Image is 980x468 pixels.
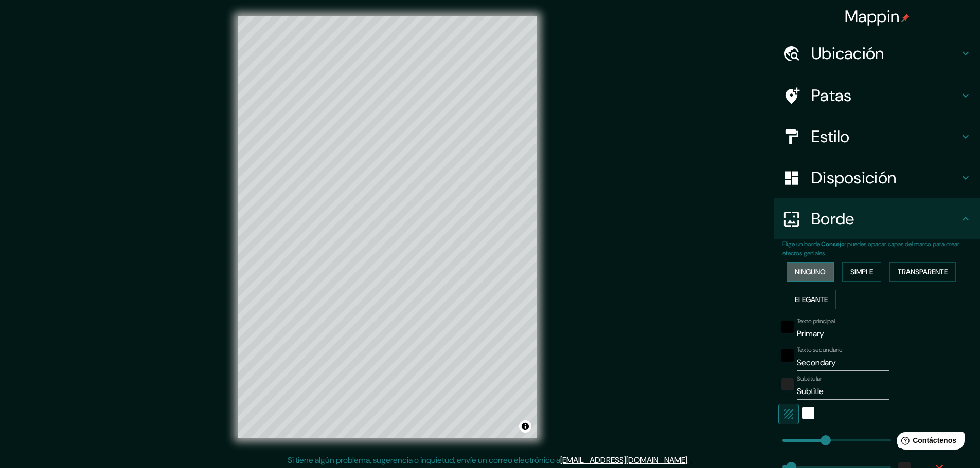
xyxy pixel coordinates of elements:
font: . [690,454,692,465]
font: Texto principal [797,317,835,325]
button: Elegante [787,290,836,309]
font: Elegante [795,295,828,304]
font: Si tiene algún problema, sugerencia o inquietud, envíe un correo electrónico a [288,455,560,465]
font: Ubicación [811,43,884,64]
font: Mappin [845,6,900,27]
button: negro [781,321,794,333]
img: pin-icon.png [901,14,910,22]
div: Ubicación [774,33,980,74]
iframe: Lanzador de widgets de ayuda [888,428,969,457]
button: Simple [842,262,881,282]
font: Elige un borde. [782,240,821,248]
font: Borde [811,208,854,230]
font: Ninguno [795,267,826,276]
div: Patas [774,75,980,116]
a: [EMAIL_ADDRESS][DOMAIN_NAME] [560,455,687,465]
button: negro [781,349,794,362]
font: Disposición [811,167,896,189]
button: blanco [802,407,814,419]
font: . [687,455,689,465]
font: Simple [850,267,873,276]
div: Estilo [774,116,980,157]
font: Estilo [811,126,850,147]
div: Disposición [774,157,980,198]
font: : puedes opacar capas del marco para crear efectos geniales. [782,240,959,257]
button: Transparente [889,262,956,282]
button: color-222222 [781,378,794,390]
button: Activar o desactivar atribución [519,420,531,433]
font: Subtitular [797,375,822,383]
font: Consejo [821,240,845,248]
button: Ninguno [787,262,834,282]
font: Texto secundario [797,346,843,354]
font: . [689,454,690,465]
font: Transparente [898,267,948,276]
div: Borde [774,198,980,239]
font: Patas [811,85,852,106]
